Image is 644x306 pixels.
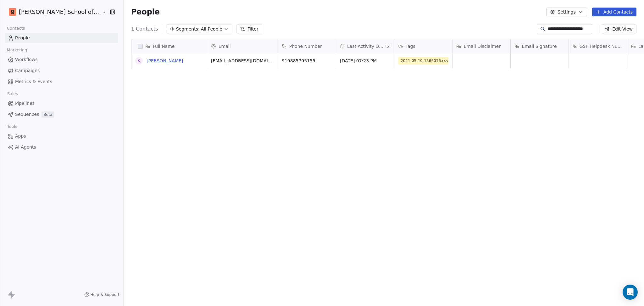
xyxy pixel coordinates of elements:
[15,67,40,74] span: Campaigns
[464,43,501,49] span: Email Disclaimer
[601,25,636,33] button: Edit View
[546,8,587,16] button: Settings
[153,43,175,49] span: Full Name
[347,43,384,49] span: Last Activity Date
[8,7,98,17] button: [PERSON_NAME] School of Finance LLP
[147,58,183,63] a: [PERSON_NAME]
[336,39,394,53] div: Last Activity DateIST
[15,111,39,118] span: Sequences
[5,33,118,43] a: People
[219,43,231,49] span: Email
[580,43,623,49] span: GSF Helpdesk Number
[207,39,278,53] div: Email
[569,39,627,53] div: GSF Helpdesk Number
[211,58,274,64] span: [EMAIL_ADDRESS][DOMAIN_NAME]
[91,292,119,297] span: Help & Support
[592,8,636,16] button: Add Contacts
[84,292,119,297] a: Help & Support
[201,26,222,32] span: All People
[5,54,118,65] a: Workflows
[131,39,207,53] div: Full Name
[278,39,336,53] div: Phone Number
[406,43,415,49] span: Tags
[289,43,322,49] span: Phone Number
[131,25,158,33] span: 1 Contacts
[137,58,140,64] div: K
[5,76,118,87] a: Metrics & Events
[522,43,557,49] span: Email Signature
[4,24,28,33] span: Contacts
[15,100,35,107] span: Pipelines
[386,44,391,49] span: IST
[398,57,448,65] span: 2021-05-19-1565016.csv
[5,65,118,76] a: Campaigns
[236,25,262,33] button: Filter
[19,8,101,16] span: [PERSON_NAME] School of Finance LLP
[131,53,207,294] div: grid
[15,144,36,150] span: AI Agents
[340,58,390,64] span: [DATE] 07:23 PM
[5,131,118,141] a: Apps
[282,58,332,64] span: 919885795155
[4,45,30,55] span: Marketing
[42,111,54,118] span: Beta
[623,285,638,300] div: Open Intercom Messenger
[394,39,452,53] div: Tags
[131,7,160,17] span: People
[4,122,20,131] span: Tools
[9,8,16,16] img: Goela%20School%20Logos%20(4).png
[176,26,200,32] span: Segments:
[5,142,118,152] a: AI Agents
[15,56,38,63] span: Workflows
[15,78,52,85] span: Metrics & Events
[15,35,30,41] span: People
[4,89,21,99] span: Sales
[452,39,510,53] div: Email Disclaimer
[5,98,118,109] a: Pipelines
[511,39,569,53] div: Email Signature
[15,133,26,139] span: Apps
[5,109,118,120] a: SequencesBeta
